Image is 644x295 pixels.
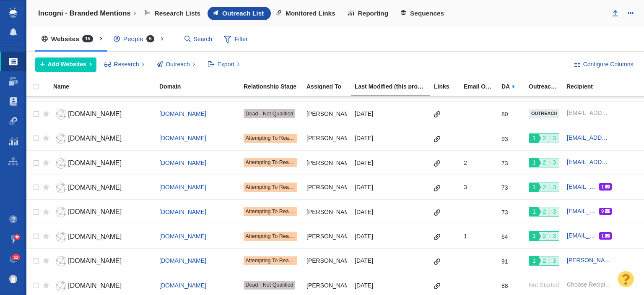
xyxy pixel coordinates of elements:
[306,178,347,196] div: [PERSON_NAME]
[271,7,343,20] a: Monitored Links
[464,84,501,91] a: Email Opens
[501,276,508,290] div: 88
[159,209,206,215] a: [DOMAIN_NAME]
[114,60,139,69] span: Research
[434,84,463,91] a: Links
[166,60,190,69] span: Outreach
[395,7,451,20] a: Sequences
[355,252,426,270] div: [DATE]
[139,7,208,20] a: Research Lists
[240,248,303,273] td: Attempting To Reach (1 try)
[181,32,216,47] input: Search
[53,156,152,171] a: [DOMAIN_NAME]
[159,257,206,264] span: [DOMAIN_NAME]
[159,184,206,191] span: [DOMAIN_NAME]
[566,84,628,89] div: Recipient
[244,84,306,91] a: Relationship Stage
[53,84,158,91] a: Name
[240,151,303,175] td: Attempting To Reach (1 try)
[529,84,566,89] div: Outreach Status
[159,233,206,240] a: [DOMAIN_NAME]
[306,84,354,91] a: Assigned To
[159,282,206,289] span: [DOMAIN_NAME]
[99,57,149,72] button: Research
[355,178,426,196] div: [DATE]
[244,84,306,89] div: Relationship Stage
[245,184,309,190] span: Attempting To Reach (1 try)
[53,254,152,269] a: [DOMAIN_NAME]
[501,154,508,167] div: 73
[240,126,303,150] td: Attempting To Reach (1 try)
[152,57,200,72] button: Outreach
[240,175,303,199] td: Attempting To Reach (1 try)
[306,227,347,245] div: [PERSON_NAME]
[601,184,605,189] span: 1
[567,280,611,289] span: Choose Recipient
[501,84,510,89] span: DA
[68,110,122,117] span: [DOMAIN_NAME]
[306,252,347,270] div: [PERSON_NAME]
[53,230,152,244] a: [DOMAIN_NAME]
[53,107,152,122] a: [DOMAIN_NAME]
[48,60,86,69] span: Add Websites
[219,31,253,47] span: Filter
[601,233,605,238] span: 1
[9,275,18,283] img: c9363fb76f5993e53bff3b340d5c230a
[355,227,426,245] div: [DATE]
[68,282,122,289] span: [DOMAIN_NAME]
[355,104,426,123] div: [DATE]
[107,29,164,49] div: People
[218,60,234,69] span: Export
[155,10,201,17] span: Research Lists
[159,135,206,141] a: [DOMAIN_NAME]
[306,104,347,123] div: [PERSON_NAME]
[53,180,152,195] a: [DOMAIN_NAME]
[569,57,638,72] button: Configure Columns
[245,209,309,214] span: Attempting To Reach (1 try)
[501,227,508,240] div: 64
[159,84,243,91] a: Domain
[464,154,494,172] div: 2
[35,57,96,72] button: Add Websites
[501,203,508,216] div: 73
[240,224,303,248] td: Attempting To Reach (1 try)
[355,84,433,91] a: Last Modified (this project)
[245,233,309,239] span: Attempting To Reach (1 try)
[464,227,494,245] div: 1
[203,57,244,72] button: Export
[68,159,122,167] span: [DOMAIN_NAME]
[38,9,131,18] h4: Incogni - Branded Mentions
[501,178,508,191] div: 73
[159,84,243,89] div: Domain
[12,254,21,261] span: 22
[245,282,293,288] span: Dead - Not Qualified
[410,10,444,17] span: Sequences
[583,60,634,69] span: Configure Columns
[222,10,264,17] span: Outreach List
[159,110,206,117] a: [DOMAIN_NAME]
[68,135,122,142] span: [DOMAIN_NAME]
[434,84,463,89] div: Links
[306,203,347,221] div: [PERSON_NAME]
[501,252,508,265] div: 91
[53,205,152,219] a: [DOMAIN_NAME]
[245,159,309,165] span: Attempting To Reach (1 try)
[53,279,152,293] a: [DOMAIN_NAME]
[240,199,303,224] td: Attempting To Reach (1 try)
[159,159,206,166] a: [DOMAIN_NAME]
[245,258,309,264] span: Attempting To Reach (1 try)
[501,104,508,118] div: 80
[601,209,605,214] span: 9
[501,84,528,91] a: DA
[245,135,309,141] span: Attempting To Reach (1 try)
[529,84,566,91] a: Outreach Status
[464,178,494,196] div: 3
[355,129,426,147] div: [DATE]
[286,10,335,17] span: Monitored Links
[306,129,347,147] div: [PERSON_NAME]
[245,111,293,117] span: Dead - Not Qualified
